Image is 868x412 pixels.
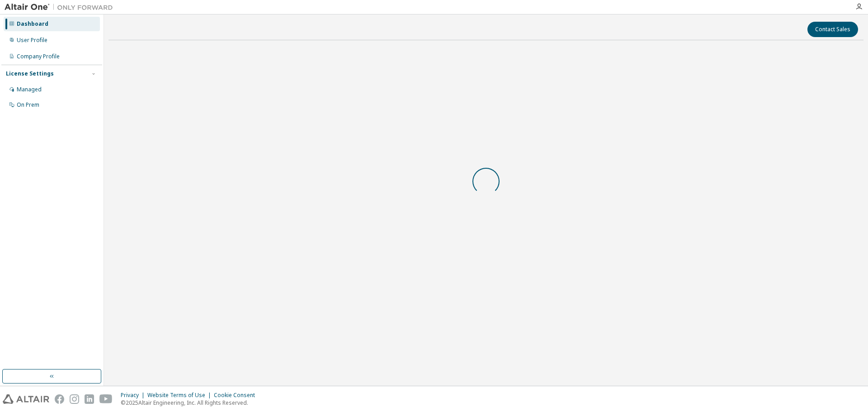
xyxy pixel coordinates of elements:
img: altair_logo.svg [3,394,49,404]
div: On Prem [17,101,39,109]
img: instagram.svg [70,394,79,404]
div: Dashboard [17,20,48,28]
div: Managed [17,86,42,93]
img: Altair One [5,3,118,12]
img: youtube.svg [99,394,113,404]
div: License Settings [6,70,54,77]
div: User Profile [17,37,47,44]
div: Company Profile [17,53,60,60]
img: facebook.svg [55,394,64,404]
div: Privacy [121,392,147,399]
div: Cookie Consent [214,392,260,399]
p: © 2025 Altair Engineering, Inc. All Rights Reserved. [121,399,260,407]
button: Contact Sales [807,22,858,37]
div: Website Terms of Use [147,392,214,399]
img: linkedin.svg [85,394,94,404]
